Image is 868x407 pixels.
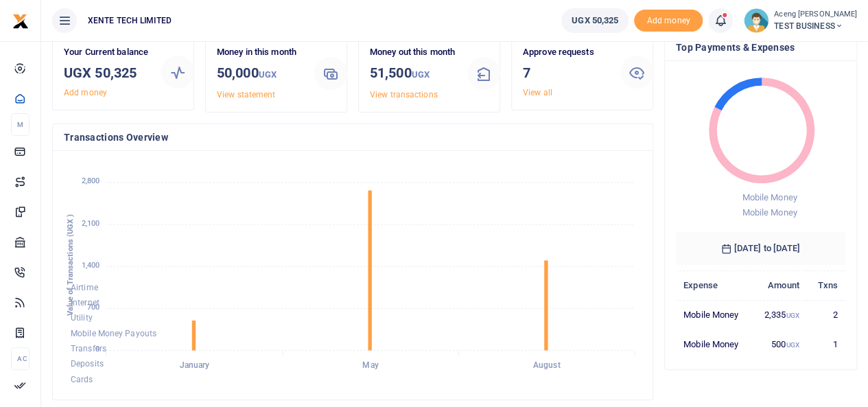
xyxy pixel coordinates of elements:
[556,8,634,33] li: Wallet ballance
[180,360,210,370] tspan: January
[82,261,100,270] tspan: 1,400
[807,270,845,300] th: Txns
[12,13,29,30] img: logo-small
[82,177,100,186] tspan: 2,800
[676,270,752,300] th: Expense
[11,347,30,370] li: Ac
[217,62,303,85] h3: 50,000
[774,20,857,32] span: TEST BUSINESS
[87,303,99,312] tspan: 700
[82,14,177,27] span: XENTE TECH LIMITED
[744,8,857,33] a: profile-user Aceng [PERSON_NAME] TEST BUSINESS
[786,312,799,319] small: UGX
[11,113,30,136] li: M
[634,10,703,32] li: Toup your wallet
[634,10,703,32] span: Add money
[71,360,104,369] span: Deposits
[807,300,845,329] td: 2
[523,62,609,83] h3: 7
[533,360,561,370] tspan: August
[411,69,429,80] small: UGX
[370,90,438,100] a: View transactions
[12,15,29,25] a: logo-small logo-large logo-large
[742,207,797,218] span: Mobile Money
[66,214,75,316] text: Value of Transactions (UGX )
[676,329,752,358] td: Mobile Money
[95,345,99,353] tspan: 0
[71,298,99,307] span: Internet
[64,88,107,97] a: Add money
[752,270,807,300] th: Amount
[742,192,797,202] span: Mobile Money
[676,300,752,329] td: Mobile Money
[370,45,456,60] p: Money out this month
[744,8,769,33] img: profile-user
[676,40,845,55] h4: Top Payments & Expenses
[807,329,845,358] td: 1
[774,9,857,21] small: Aceng [PERSON_NAME]
[71,375,93,384] span: Cards
[634,14,703,25] a: Add money
[676,232,845,265] h6: [DATE] to [DATE]
[786,341,799,349] small: UGX
[71,329,156,338] span: Mobile Money Payouts
[71,283,98,292] span: Airtime
[217,90,275,100] a: View statement
[523,88,552,97] a: View all
[71,344,106,353] span: Transfers
[64,130,642,145] h4: Transactions Overview
[523,45,609,60] p: Approve requests
[752,300,807,329] td: 2,335
[752,329,807,358] td: 500
[82,219,100,228] tspan: 2,100
[71,314,93,323] span: Utility
[259,69,277,80] small: UGX
[64,62,150,83] h3: UGX 50,325
[535,392,549,406] button: Close
[561,8,629,33] a: UGX 50,325
[362,360,378,370] tspan: May
[572,14,618,27] span: UGX 50,325
[217,45,303,60] p: Money in this month
[370,62,456,85] h3: 51,500
[64,45,150,60] p: Your Current balance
